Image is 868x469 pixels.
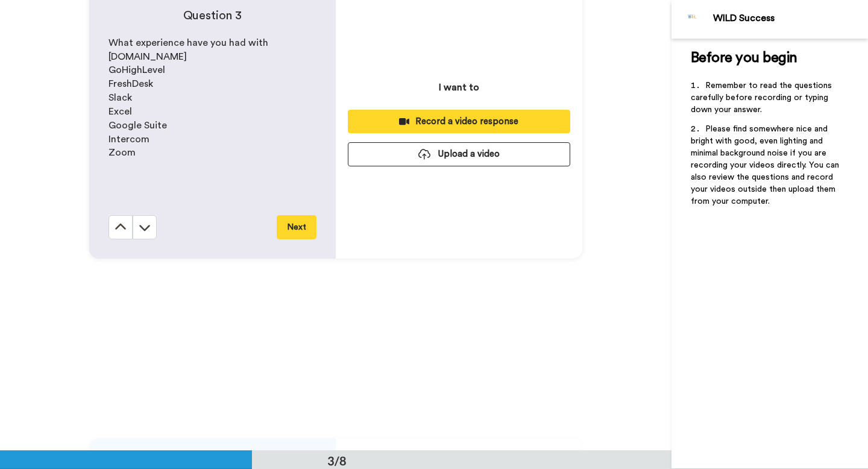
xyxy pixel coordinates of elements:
[348,142,570,166] button: Upload a video
[108,7,316,24] h4: Question 3
[108,148,136,157] span: Zoom
[277,215,316,239] button: Next
[108,121,167,130] span: Google Suite
[108,79,153,89] span: FreshDesk
[691,81,834,114] span: Remember to read the questions carefully before recording or typing down your answer.
[108,134,149,144] span: Intercom
[108,65,165,75] span: GoHighLevel
[357,115,561,128] div: Record a video response
[691,51,797,65] span: Before you begin
[348,110,570,133] button: Record a video response
[691,125,841,206] span: Please find somewhere nice and bright with good, even lighting and minimal background noise if yo...
[439,80,479,95] p: I want to
[308,452,366,469] div: 3/8
[108,107,132,116] span: Excel
[108,38,268,48] span: What experience have you had with
[678,5,707,34] img: Profile Image
[108,93,132,102] span: Slack
[108,52,187,61] span: [DOMAIN_NAME]
[713,13,867,24] div: WILD Success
